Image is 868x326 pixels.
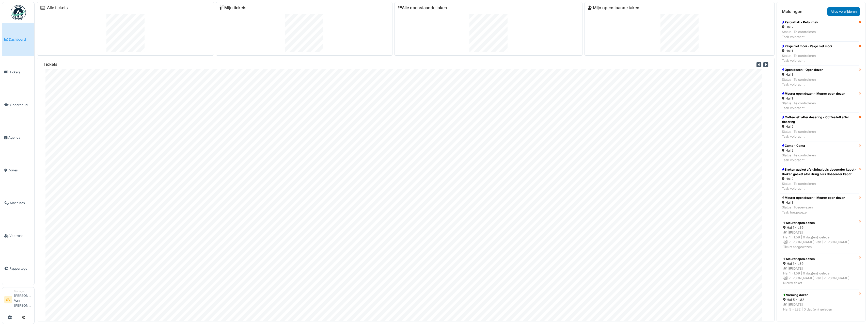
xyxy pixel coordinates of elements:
[782,96,845,101] div: Hal 1
[47,5,68,10] a: Alle tickets
[782,115,857,124] div: Coffee left after dosering - Coffee left after dosering
[782,44,832,48] div: Pakje niet mooi - Pakje niet mooi
[780,217,859,253] a: Meurer open dozen Hal 1 - L59 1 |[DATE]Hal 1 - L59 | 0 dag(en) geleden [PERSON_NAME] Van [PERSON_...
[782,167,857,176] div: Broken gasket afsluitring buis doseerder kapot - Broken gasket afsluitring buis doseerder kapot
[783,293,856,297] div: Vorming dozen
[4,296,12,303] li: SV
[782,200,845,205] div: Hal 1
[780,42,859,66] a: Pakje niet mooi - Pakje niet mooi Hal 1 Status: Te controlerenTaak volbracht
[782,25,818,29] div: Hal 2
[2,187,34,219] a: Machines
[780,113,859,141] a: Coffee left after dosering - Coffee left after dosering Hal 2 Status: Te controlerenTaak volbracht
[11,5,26,20] img: Badge_color-CXgf-gQk.svg
[782,176,857,181] div: Hal 2
[782,53,832,63] div: Status: Te controleren Taak volbracht
[782,205,845,215] div: Status: Toegewezen Taak toegewezen
[8,135,32,140] span: Agenda
[782,101,845,110] div: Status: Te controleren Taak volbracht
[9,37,32,42] span: Dashboard
[780,89,859,113] a: Meurer open dozen - Meurer open dozen Hal 1 Status: Te controlerenTaak volbracht
[2,23,34,56] a: Dashboard
[2,121,34,154] a: Agenda
[783,302,856,322] div: 1 | [DATE] Hal 5 - L82 | 0 dag(en) geleden Ticket gesloten
[588,5,639,10] a: Mijn openstaande taken
[219,5,246,10] a: Mijn tickets
[827,7,860,16] a: Alles verwijderen
[782,195,845,200] div: Meurer open dozen - Meurer open dozen
[2,56,34,89] a: Tickets
[43,62,57,67] h6: Tickets
[783,225,856,230] div: Hal 1 - L59
[780,165,859,193] a: Broken gasket afsluitring buis doseerder kapot - Broken gasket afsluitring buis doseerder kapot H...
[782,129,857,139] div: Status: Te controleren Taak volbracht
[783,261,856,266] div: Hal 1 - L59
[782,20,818,25] div: Retourbak - Retourbak
[398,5,447,10] a: Alle openstaande taken
[8,168,32,173] span: Zones
[780,193,859,217] a: Meurer open dozen - Meurer open dozen Hal 1 Status: ToegewezenTaak toegewezen
[780,18,859,42] a: Retourbak - Retourbak Hal 2 Status: Te controlerenTaak volbracht
[9,70,32,75] span: Tickets
[782,181,857,191] div: Status: Te controleren Taak volbracht
[2,252,34,285] a: Rapportage
[2,219,34,252] a: Voorraad
[4,289,32,311] a: SV Manager[PERSON_NAME] Van [PERSON_NAME]
[782,72,823,77] div: Hal 1
[783,257,856,261] div: Meurer open dozen
[780,253,859,289] a: Meurer open dozen Hal 1 - L59 1 |[DATE]Hal 1 - L59 | 0 dag(en) geleden [PERSON_NAME] Van [PERSON_...
[783,297,856,302] div: Hal 5 - L82
[782,124,857,129] div: Hal 2
[782,153,816,162] div: Status: Te controleren Taak volbracht
[10,103,32,107] span: Onderhoud
[10,201,32,205] span: Machines
[780,141,859,165] a: Cama - Cama Hal 2 Status: Te controlerenTaak volbracht
[780,65,859,89] a: Open dozen - Open dozen Hal 1 Status: Te controlerenTaak volbracht
[9,233,32,238] span: Voorraad
[14,289,32,310] li: [PERSON_NAME] Van [PERSON_NAME]
[780,289,859,325] a: Vorming dozen Hal 5 - L82 1 |[DATE]Hal 5 - L82 | 0 dag(en) geleden Ticket gesloten
[782,48,832,53] div: Hal 1
[782,29,818,39] div: Status: Te controleren Taak volbracht
[2,89,34,121] a: Onderhoud
[14,289,32,293] div: Manager
[2,154,34,187] a: Zones
[783,266,856,286] div: 1 | [DATE] Hal 1 - L59 | 0 dag(en) geleden [PERSON_NAME] Van [PERSON_NAME] Nieuw ticket
[783,230,856,250] div: 1 | [DATE] Hal 1 - L59 | 0 dag(en) geleden [PERSON_NAME] Van [PERSON_NAME] Ticket toegewezen
[782,91,845,96] div: Meurer open dozen - Meurer open dozen
[783,221,856,225] div: Meurer open dozen
[782,77,823,87] div: Status: Te controleren Taak volbracht
[9,266,32,271] span: Rapportage
[782,9,802,14] h6: Meldingen
[782,148,816,153] div: Hal 2
[782,143,816,148] div: Cama - Cama
[782,68,823,72] div: Open dozen - Open dozen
